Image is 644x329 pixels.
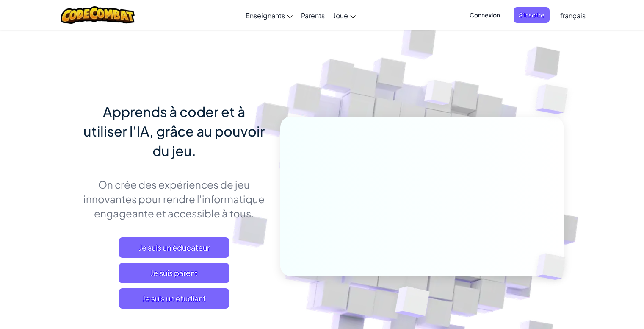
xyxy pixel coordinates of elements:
span: Apprends à coder et à utiliser l'IA, grâce au pouvoir du jeu. [83,103,265,159]
button: Je suis un étudiant [119,288,229,309]
img: Overlap cubes [518,64,591,135]
button: Connexion [464,7,505,23]
img: Overlap cubes [408,63,469,126]
span: français [560,11,586,20]
p: On crée des expériences de jeu innovantes pour rendre l'informatique engageante et accessible à t... [81,177,268,220]
button: S'inscrire [514,7,550,23]
a: Je suis parent [119,263,229,283]
a: Parents [297,4,329,27]
a: Enseignants [241,4,297,27]
span: Joue [333,11,348,20]
span: Enseignants [246,11,285,20]
a: français [556,4,590,27]
img: Overlap cubes [522,236,585,298]
a: Je suis un éducateur [119,237,229,258]
img: CodeCombat logo [61,6,135,24]
a: Joue [329,4,360,27]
